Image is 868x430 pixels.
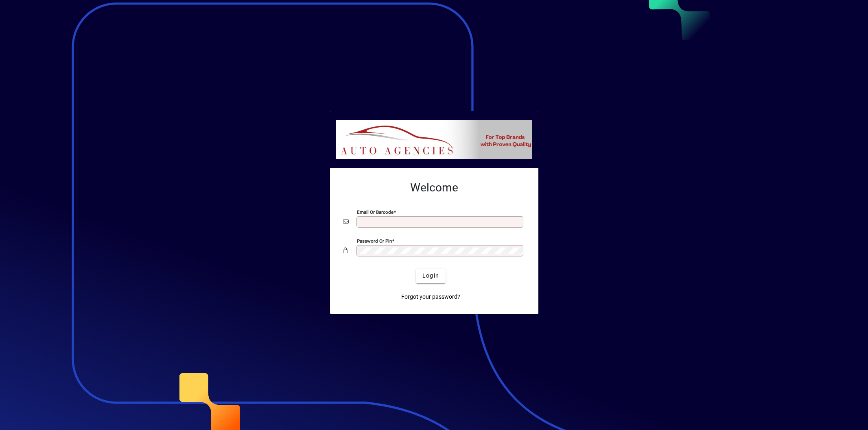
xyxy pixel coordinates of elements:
[343,181,525,195] h2: Welcome
[357,209,394,215] mat-label: Email or Barcode
[401,293,460,301] span: Forgot your password?
[398,290,464,304] a: Forgot your password?
[422,271,439,280] span: Login
[357,238,392,243] mat-label: Password or Pin
[416,269,446,283] button: Login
